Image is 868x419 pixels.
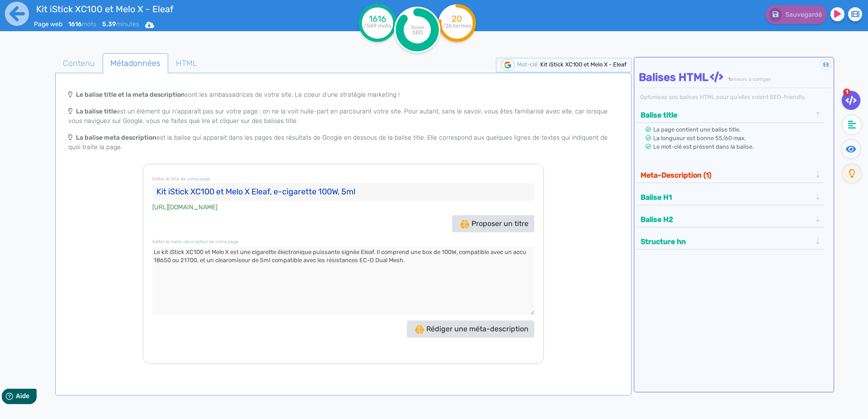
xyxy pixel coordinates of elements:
span: Aide [46,7,60,14]
p: sont les ambassadrices de votre site, Le coeur d'une stratégie marketing ! [68,90,618,99]
div: Structure hn [638,234,824,249]
input: Le titre de votre contenu [152,183,534,201]
span: HTML [169,51,204,75]
h4: Balises HTML [639,71,832,84]
b: La balise title [76,108,117,115]
p: est la balise qui apparait dans les pages des résultats de Google en dessous de la balise title. ... [68,133,618,152]
tspan: SEO [412,29,423,36]
span: La longueur est bonne 55/60 max. [653,135,746,141]
a: Métadonnées [103,53,168,74]
div: Balise H2 [638,212,824,227]
button: Meta-Description (1) [638,168,814,183]
span: Kit iStick XC100 et Melo X - Eleaf [540,61,627,68]
button: Proposer un titre [452,215,534,232]
div: Optimisez vos balises HTML pour qu’elles soient SEO-friendly. [639,93,832,101]
button: Structure hn [638,234,814,249]
span: La page contient une balise title. [653,126,741,133]
span: Mot-clé : [517,61,540,68]
b: 1616 [68,20,82,28]
span: Contenu [56,51,102,75]
button: Balise H1 [638,190,814,205]
p: est un élément qui n'apparaît pas sur votre page : on ne la voit nulle-part en parcourant votre s... [68,107,618,126]
span: Proposer un titre [460,219,528,228]
button: Balise H2 [638,212,814,227]
a: Contenu [55,53,103,74]
button: Sauvegardé [765,5,827,24]
tspan: 1616 [369,14,386,24]
b: 5.39 [102,20,116,28]
input: title [34,2,294,16]
cite: [URL][DOMAIN_NAME] [152,202,217,212]
span: Le mot-clé est présent dans la balise. [653,143,754,150]
img: google-serp-logo.png [501,59,514,71]
div: Balise H1 [638,190,824,205]
b: Le balise title et la meta description [76,91,185,99]
tspan: Score [411,24,424,30]
span: Page web [34,20,62,28]
small: Editer la meta-description de votre page [152,239,239,245]
span: 1 [843,89,850,96]
span: 1 [728,76,731,82]
span: mots [68,20,96,28]
tspan: /549 mots [364,23,391,29]
b: La balise meta description [76,134,156,141]
span: minutes [102,20,139,28]
tspan: /26 termes [443,23,472,29]
span: erreurs à corriger [731,76,771,82]
tspan: 20 [452,14,462,24]
a: HTML [168,53,205,74]
button: Rédiger une méta-description [407,320,534,338]
small: Editer le titre de votre page [152,176,210,182]
span: Sauvegardé [785,11,822,19]
div: Balise title [638,108,824,122]
span: Métadonnées [103,51,168,75]
span: Rédiger une méta-description [415,325,528,333]
div: Meta-Description (1) [638,168,824,183]
button: Balise title [638,108,814,122]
